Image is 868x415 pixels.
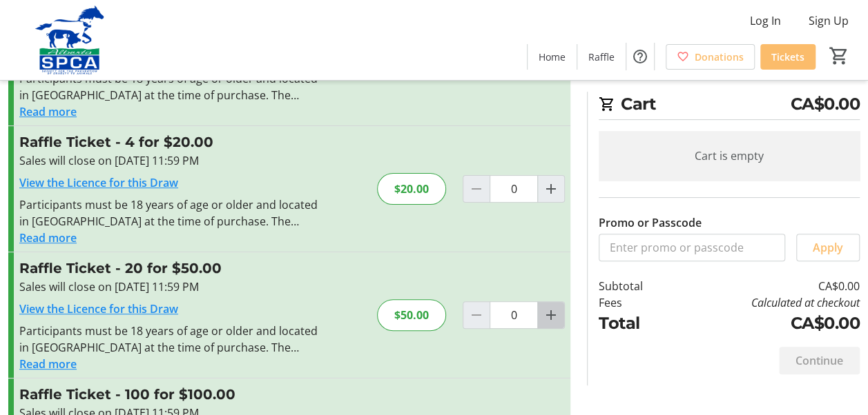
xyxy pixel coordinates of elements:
span: Sign Up [809,12,849,29]
h3: Raffle Ticket - 100 for $100.00 [19,384,321,405]
td: Calculated at checkout [674,294,860,311]
span: Donations [695,50,744,64]
div: Cart is empty [599,131,860,181]
div: $50.00 [377,299,446,331]
span: Log In [750,12,781,29]
a: Donations [666,44,755,70]
span: Home [539,50,566,64]
img: Alberta SPCA's Logo [8,6,131,74]
span: CA$0.00 [791,92,860,117]
h3: Raffle Ticket - 20 for $50.00 [19,258,321,279]
td: CA$0.00 [674,278,860,294]
h3: Raffle Ticket - 4 for $20.00 [19,132,321,152]
span: Tickets [771,50,804,64]
div: Participants must be 18 years of age or older and located in [GEOGRAPHIC_DATA] at the time of pur... [19,196,321,230]
td: Subtotal [599,278,674,294]
button: Apply [796,234,860,261]
a: Tickets [760,44,816,70]
button: Read more [19,356,77,372]
input: Raffle Ticket Quantity [490,301,538,329]
td: Fees [599,294,674,311]
div: Sales will close on [DATE] 11:59 PM [19,152,321,169]
td: CA$0.00 [674,311,860,336]
td: Total [599,311,674,336]
button: Increment by one [538,176,564,202]
h2: Cart [599,92,860,120]
button: Help [626,43,654,70]
button: Log In [739,10,792,32]
span: Raffle [588,50,615,64]
a: View the Licence for this Draw [19,301,178,316]
a: Raffle [577,44,626,70]
label: Promo or Passcode [599,214,702,231]
input: Raffle Ticket Quantity [490,175,538,203]
input: Enter promo or passcode [599,234,785,261]
div: Participants must be 18 years of age or older and located in [GEOGRAPHIC_DATA] at the time of pur... [19,70,321,103]
button: Sign Up [798,10,860,32]
span: Apply [813,239,843,256]
div: Sales will close on [DATE] 11:59 PM [19,279,321,295]
div: $20.00 [377,173,446,205]
div: Participants must be 18 years of age or older and located in [GEOGRAPHIC_DATA] at the time of pur... [19,323,321,356]
button: Read more [19,103,77,120]
button: Increment by one [538,302,564,328]
button: Cart [827,43,851,68]
button: Read more [19,230,77,246]
a: Home [528,44,577,70]
a: View the Licence for this Draw [19,175,178,190]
